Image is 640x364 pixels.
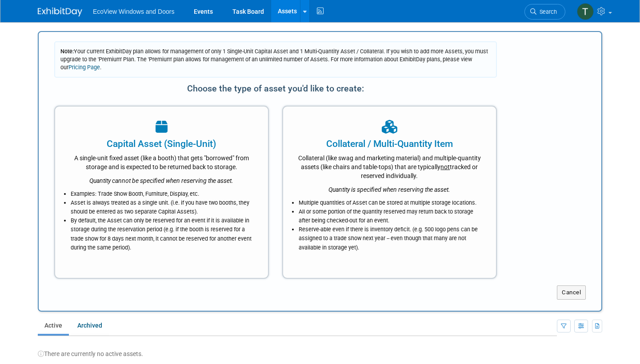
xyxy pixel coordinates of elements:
[577,3,594,20] img: Taylor Sharp
[440,163,450,170] span: not
[299,198,485,207] li: Multiple quantities of Asset can be stored at multiple storage locations.
[68,64,100,71] a: Pricing Page
[66,150,257,171] div: A single-unit fixed asset (like a booth) that gets "borrowed" from storage and is expected to be ...
[71,216,257,252] li: By default, the Asset can only be reserved for an event if it is available in storage during the ...
[299,225,485,252] li: Reserve-able even if there is inventory deficit. (e.g. 500 logo pens can be assigned to a trade s...
[294,150,485,180] div: Collateral (like swag and marketing material) and multiple-quantity assets (like chairs and table...
[299,207,485,225] li: All or some portion of the quantity reserved may return back to storage after being checked-out f...
[60,48,74,55] span: Note:
[71,198,257,216] li: Asset is always treated as a single unit. (i.e. if you have two booths, they should be entered as...
[93,8,174,15] span: EcoView Windows and Doors
[38,340,602,358] div: There are currently no active assets.
[54,80,497,97] div: Choose the type of asset you'd like to create:
[89,177,233,184] i: Quantity cannot be specified when reserving the asset.
[294,137,485,150] div: Collateral / Multi-Quantity Item
[60,48,488,71] span: Your current ExhibitDay plan allows for management of only 1 Single-Unit Capital Asset and 1 Mult...
[557,285,586,300] button: Cancel
[38,317,69,334] a: Active
[328,186,450,193] i: Quantity is specified when reserving the asset.
[524,4,565,20] a: Search
[71,317,109,334] a: Archived
[66,137,257,150] div: Capital Asset (Single-Unit)
[71,190,257,198] li: Examples: Trade Show Booth, Furniture, Display, etc.
[536,8,557,15] span: Search
[38,8,82,16] img: ExhibitDay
